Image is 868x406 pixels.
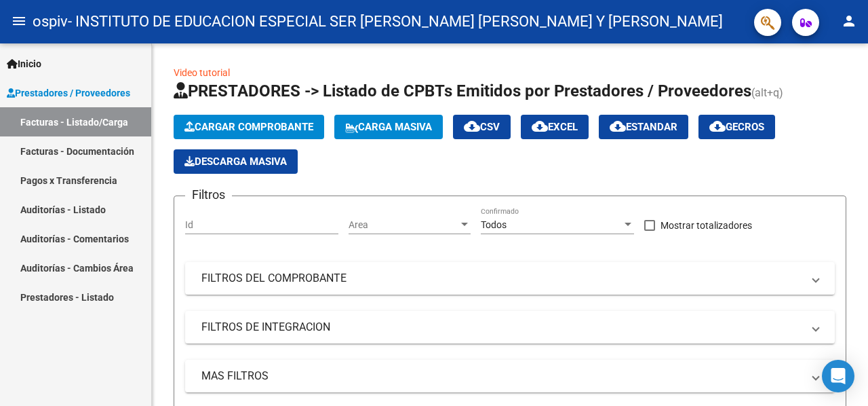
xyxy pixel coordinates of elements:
[11,13,27,29] mat-icon: menu
[822,360,854,392] div: Open Intercom Messenger
[610,121,677,133] span: Estandar
[201,320,802,335] mat-panel-title: FILTROS DE INTEGRACION
[521,115,589,139] button: EXCEL
[174,149,298,174] button: Descarga Masiva
[201,271,802,286] mat-panel-title: FILTROS DEL COMPROBANTE
[174,149,298,174] app-download-masive: Descarga masiva de comprobantes (adjuntos)
[599,115,688,139] button: Estandar
[334,115,443,139] button: Carga Masiva
[174,67,230,78] a: Video tutorial
[464,121,500,133] span: CSV
[841,13,857,29] mat-icon: person
[660,217,752,234] span: Mostrar totalizadores
[185,185,232,204] h3: Filtros
[184,121,313,133] span: Cargar Comprobante
[453,115,511,139] button: CSV
[7,86,130,100] span: Prestadores / Proveedores
[185,262,835,295] mat-expansion-panel-header: FILTROS DEL COMPROBANTE
[349,219,458,231] span: Area
[185,311,835,344] mat-expansion-panel-header: FILTROS DE INTEGRACION
[174,115,324,139] button: Cargar Comprobante
[33,7,68,37] span: ospiv
[751,86,783,99] span: (alt+q)
[532,121,578,133] span: EXCEL
[481,219,507,230] span: Todos
[610,118,626,134] mat-icon: cloud_download
[345,121,432,133] span: Carga Masiva
[185,360,835,392] mat-expansion-panel-header: MAS FILTROS
[201,369,802,384] mat-panel-title: MAS FILTROS
[464,118,480,134] mat-icon: cloud_download
[174,81,751,100] span: PRESTADORES -> Listado de CPBTs Emitidos por Prestadores / Proveedores
[68,7,723,37] span: - INSTITUTO DE EDUCACION ESPECIAL SER [PERSON_NAME] [PERSON_NAME] Y [PERSON_NAME]
[184,155,287,168] span: Descarga Masiva
[709,121,764,133] span: Gecros
[698,115,775,139] button: Gecros
[709,118,726,134] mat-icon: cloud_download
[7,56,41,71] span: Inicio
[532,118,548,134] mat-icon: cloud_download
